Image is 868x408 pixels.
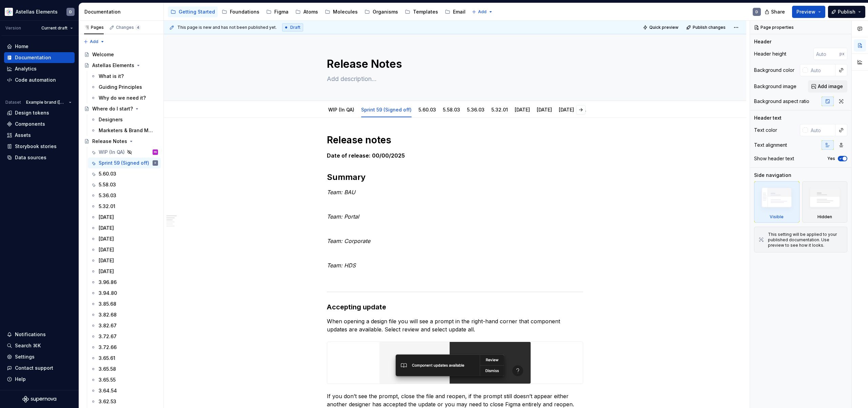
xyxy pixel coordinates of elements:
[754,98,809,105] div: Background aspect ratio
[754,83,796,90] div: Background image
[15,43,28,50] div: Home
[327,152,405,159] strong: Date of release: 00/00/2025
[4,130,75,141] a: Assets
[828,6,865,18] button: Publish
[88,223,161,233] a: [DATE]
[5,8,13,16] img: b2369ad3-f38c-46c1-b2a2-f2452fdbdcd2.png
[489,102,511,117] div: 5.32.01
[92,62,134,69] div: Astellas Elements
[99,355,115,362] div: 3.65.61
[15,54,51,61] div: Documentation
[99,322,117,329] div: 3.82.67
[361,107,412,113] a: Sprint 59 (Signed off)
[81,103,161,114] a: Where do I start?
[754,50,786,57] div: Header height
[92,51,114,58] div: Welcome
[99,127,155,134] div: Marketers & Brand Managers
[5,100,21,105] div: Dataset
[15,353,35,360] div: Settings
[22,396,56,403] svg: Supernova Logo
[796,8,815,15] span: Preview
[88,201,161,212] a: 5.32.01
[99,149,125,156] div: WIP (In QA)
[4,75,75,85] a: Code automation
[81,49,161,60] a: Welcome
[84,8,161,15] div: Documentation
[88,82,161,93] a: Guiding Principles
[15,154,46,161] div: Data sources
[293,6,321,17] a: Atoms
[464,102,487,117] div: 5.36.03
[327,262,356,269] em: Team: HDS
[88,147,161,158] a: WIP (In QA)RN
[99,203,115,210] div: 5.32.01
[328,107,354,113] a: WIP (In QA)
[693,25,726,30] span: Publish changes
[327,238,370,244] em: Team: Corporate
[443,107,460,113] a: 5.58.03
[15,121,45,127] div: Components
[99,333,117,340] div: 3.72.67
[755,9,758,15] div: D
[99,214,114,221] div: [DATE]
[69,9,72,15] div: D
[219,6,262,17] a: Foundations
[15,376,26,383] div: Help
[512,102,533,117] div: [DATE]
[559,107,574,113] a: [DATE]
[440,102,463,117] div: 5.58.03
[84,25,104,30] div: Pages
[135,25,141,30] span: 4
[817,214,832,220] div: Hidden
[15,77,56,83] div: Code automation
[578,102,599,117] div: [DATE]
[88,374,161,385] a: 3.65.55
[99,160,149,166] div: Sprint 59 (Signed off)
[840,51,845,57] p: px
[88,158,161,168] a: Sprint 59 (Signed off)D
[467,107,485,113] a: 5.36.03
[373,8,398,15] div: Organisms
[263,6,291,17] a: Figma
[5,25,21,31] div: Version
[838,8,855,15] span: Publish
[15,65,37,72] div: Analytics
[327,213,359,220] em: Team: Portal
[556,102,577,117] div: [DATE]
[88,190,161,201] a: 5.36.03
[99,225,114,231] div: [DATE]
[515,107,530,113] a: [DATE]
[88,212,161,223] a: [DATE]
[470,7,495,17] button: Add
[88,125,161,136] a: Marketers & Brand Managers
[99,376,116,383] div: 3.65.55
[88,233,161,244] a: [DATE]
[230,8,259,15] div: Foundations
[754,67,794,74] div: Background color
[99,170,116,177] div: 5.60.03
[88,342,161,353] a: 3.72.66
[358,102,414,117] div: Sprint 59 (Signed off)
[116,25,141,30] div: Changes
[81,37,107,46] button: Add
[768,232,843,248] div: This setting will be applied to your published documentation. Use preview to see how it looks.
[92,105,133,112] div: Where do I start?
[818,83,843,90] span: Add image
[402,6,441,17] a: Templates
[4,107,75,118] a: Design tokens
[26,100,66,105] span: Example brand ([GEOGRAPHIC_DATA])
[1,4,77,19] button: Astellas ElementsD
[4,119,75,129] a: Components
[88,266,161,277] a: [DATE]
[4,363,75,373] button: Contact support
[802,181,848,223] div: Hidden
[4,141,75,152] a: Storybook stories
[792,6,825,18] button: Preview
[88,320,161,331] a: 3.82.67
[99,366,116,372] div: 3.65.58
[327,134,391,146] strong: Release notes
[771,8,785,15] span: Share
[88,396,161,407] a: 3.62.53
[684,23,729,32] button: Publish changes
[99,279,117,286] div: 3.96.86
